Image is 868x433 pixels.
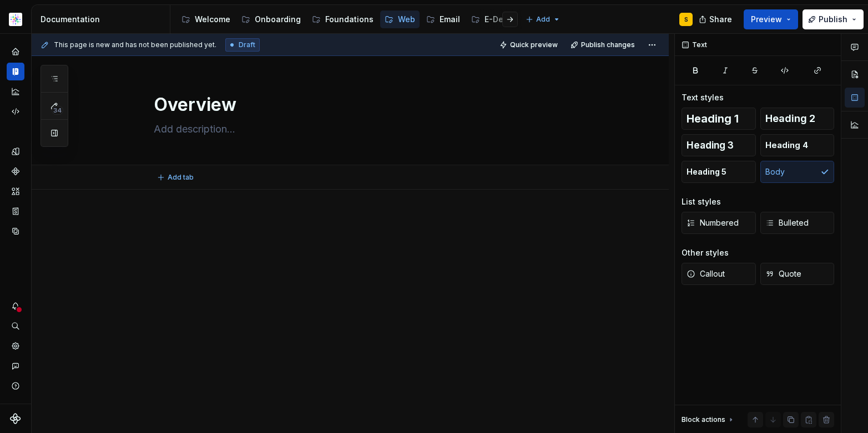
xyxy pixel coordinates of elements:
[398,14,415,25] div: Web
[52,106,63,115] span: 34
[177,8,520,30] div: Page tree
[325,14,374,25] div: Foundations
[744,9,798,29] button: Preview
[307,11,378,28] a: Foundations
[422,11,465,28] a: Email
[380,11,420,28] a: Web
[177,11,235,28] a: Welcome
[7,162,24,180] a: Components
[7,357,24,375] button: Contact support
[7,297,24,315] button: Notifications
[684,15,688,24] div: S
[237,11,305,28] a: Onboarding
[467,11,520,28] a: E-Detail
[522,12,564,27] button: Add
[440,14,460,25] div: Email
[7,142,24,160] a: Design tokens
[682,247,729,258] div: Other styles
[682,134,756,156] button: Heading 3
[765,113,815,124] span: Heading 2
[765,268,801,279] span: Quote
[803,9,864,29] button: Publish
[682,412,735,427] div: Block actions
[7,103,24,120] a: Code automation
[682,212,756,234] button: Numbered
[195,14,230,25] div: Welcome
[682,196,721,207] div: List styles
[682,263,756,285] button: Callout
[581,40,635,49] span: Publish changes
[7,337,24,355] a: Settings
[496,37,563,53] button: Quick preview
[819,14,847,25] span: Publish
[682,92,724,103] div: Text styles
[7,83,24,100] a: Analytics
[7,317,24,335] button: Search ⌘K
[7,182,24,200] a: Assets
[41,14,165,25] div: Documentation
[7,43,24,60] a: Home
[7,202,24,220] a: Storybook stories
[567,37,640,53] button: Publish changes
[7,63,24,80] a: Documentation
[760,263,835,285] button: Quote
[7,222,24,240] a: Data sources
[693,9,739,29] button: Share
[682,161,756,183] button: Heading 5
[687,217,739,228] span: Numbered
[255,14,301,25] div: Onboarding
[154,170,199,185] button: Add tab
[682,108,756,130] button: Heading 1
[510,40,558,49] span: Quick preview
[682,415,725,424] div: Block actions
[9,13,22,26] img: b2369ad3-f38c-46c1-b2a2-f2452fdbdcd2.png
[760,108,835,130] button: Heading 2
[751,14,782,25] span: Preview
[765,217,809,228] span: Bulleted
[760,134,835,156] button: Heading 4
[10,413,21,424] svg: Supernova Logo
[536,15,550,24] span: Add
[687,268,725,279] span: Callout
[239,40,255,49] span: Draft
[54,40,216,49] span: This page is new and has not been published yet.
[765,140,808,151] span: Heading 4
[168,173,194,182] span: Add tab
[152,91,571,118] textarea: Overview
[709,14,732,25] span: Share
[760,212,835,234] button: Bulleted
[687,166,726,177] span: Heading 5
[687,113,739,124] span: Heading 1
[687,140,734,151] span: Heading 3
